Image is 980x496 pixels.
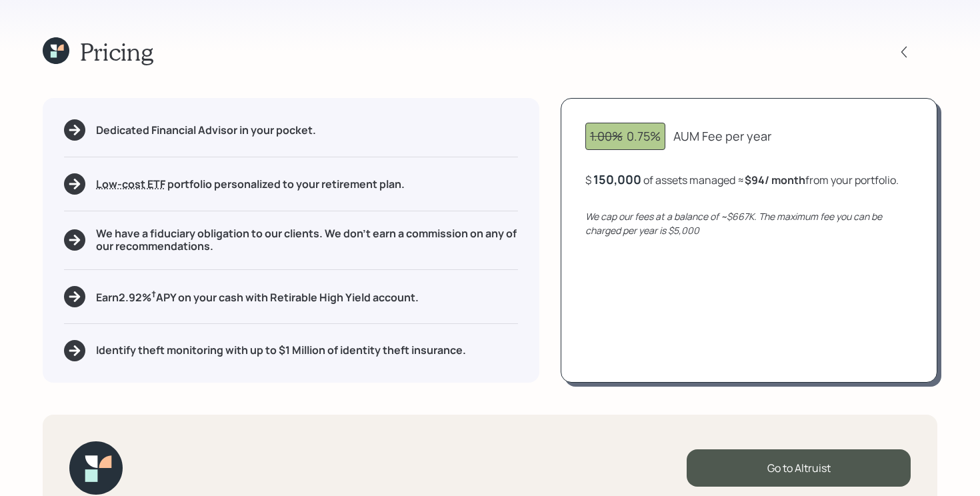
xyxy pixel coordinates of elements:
i: We cap our fees at a balance of ~$667K. The maximum fee you can be charged per year is $5,000 [585,210,882,237]
div: AUM Fee per year [673,127,771,145]
h5: We have a fiduciary obligation to our clients. We don't earn a commission on any of our recommend... [96,227,518,253]
span: Low-cost ETF [96,177,165,191]
span: 1.00% [590,128,623,144]
h1: Pricing [80,37,153,66]
div: 0.75% [590,127,661,145]
h5: Dedicated Financial Advisor in your pocket. [96,124,316,137]
sup: † [151,288,156,300]
h5: Identify theft monitoring with up to $1 Million of identity theft insurance. [96,344,466,357]
div: Go to Altruist [687,449,911,487]
b: $94 / month [745,173,805,187]
div: $ of assets managed ≈ from your portfolio . [585,171,899,188]
h5: Earn 2.92 % APY on your cash with Retirable High Yield account. [96,288,419,305]
h5: portfolio personalized to your retirement plan. [96,178,405,191]
div: 150,000 [593,171,641,187]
